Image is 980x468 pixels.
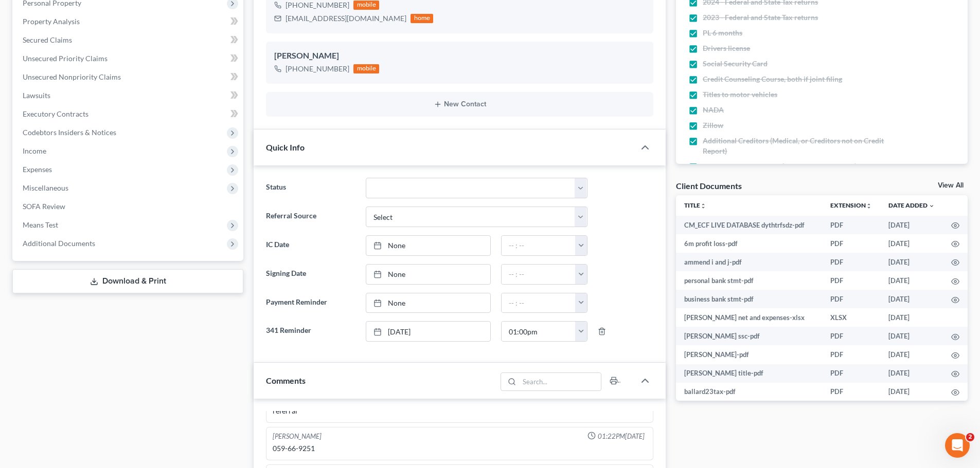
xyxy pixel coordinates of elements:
div: mobile [353,64,379,73]
div: Client Documents [676,180,742,191]
td: XLSX [822,308,880,327]
td: [DATE] [880,234,943,253]
span: Lawsuits [23,91,50,100]
a: Executory Contracts [14,105,243,123]
span: NADA [703,105,724,115]
a: Unsecured Priority Claims [14,49,243,68]
span: Additional Documents [23,239,95,248]
span: Income [23,146,46,155]
td: ballard23tax-pdf [676,383,822,401]
td: [DATE] [880,216,943,234]
td: business bank stmt-pdf [676,290,822,308]
span: Drivers license [703,43,750,53]
span: 01:22PM[DATE] [598,432,645,441]
label: Payment Reminder [261,293,360,313]
td: [PERSON_NAME]-pdf [676,345,822,364]
span: Unsecured Priority Claims [23,54,108,63]
span: Zillow [703,120,723,130]
td: PDF [822,253,880,271]
label: Signing Date [261,264,360,285]
div: [PERSON_NAME] [273,432,322,441]
a: Titleunfold_more [684,201,706,209]
input: -- : -- [502,236,576,255]
input: -- : -- [502,322,576,341]
a: [DATE] [366,322,490,341]
label: Referral Source [261,207,360,227]
td: PDF [822,327,880,345]
div: home [411,14,433,23]
span: Social Security Card [703,59,768,69]
label: IC Date [261,235,360,256]
span: Means Test [23,220,58,229]
a: View All [938,182,964,189]
td: [DATE] [880,253,943,271]
div: [PERSON_NAME] [274,50,645,62]
span: Additional Creditors (Medical, or Creditors not on Credit Report) [703,136,886,156]
td: [DATE] [880,327,943,345]
span: Expenses [23,165,52,174]
span: Credit Counseling Course, both if joint filing [703,74,842,84]
span: PL 6 months [703,28,742,38]
td: PDF [822,271,880,290]
td: ammend i and j-pdf [676,253,822,271]
span: Quick Info [266,142,305,152]
span: SOFA Review [23,202,65,211]
button: New Contact [274,100,645,108]
td: [DATE] [880,290,943,308]
td: [PERSON_NAME] title-pdf [676,364,822,383]
i: expand_more [929,203,935,209]
td: [DATE] [880,308,943,327]
a: Download & Print [12,269,243,293]
span: Unsecured Nonpriority Claims [23,72,121,81]
a: Date Added expand_more [888,201,935,209]
div: [PHONE_NUMBER] [286,64,349,74]
div: 059-66-9251 [273,443,647,454]
input: Search... [520,373,601,390]
a: Property Analysis [14,12,243,31]
td: [PERSON_NAME] net and expenses-xlsx [676,308,822,327]
td: [DATE] [880,271,943,290]
span: 2023 - Federal and State Tax returns [703,12,818,23]
a: Secured Claims [14,31,243,49]
a: Extensionunfold_more [830,201,872,209]
span: Codebtors Insiders & Notices [23,128,116,137]
td: PDF [822,383,880,401]
td: personal bank stmt-pdf [676,271,822,290]
span: Secured Claims [23,35,72,44]
iframe: Intercom live chat [945,433,970,458]
td: PDF [822,364,880,383]
div: mobile [353,1,379,10]
label: 341 Reminder [261,321,360,342]
span: Comments [266,376,306,385]
label: Status [261,178,360,198]
span: 2 [966,433,974,441]
i: unfold_more [866,203,872,209]
a: Unsecured Nonpriority Claims [14,68,243,86]
td: [DATE] [880,383,943,401]
a: None [366,265,490,284]
span: Miscellaneous [23,183,68,192]
i: unfold_more [700,203,706,209]
span: Petition - Wet Signature (done in office meeting) [703,161,857,172]
a: Lawsuits [14,86,243,105]
a: None [366,236,490,255]
span: Executory Contracts [23,109,88,118]
a: None [366,293,490,313]
a: SOFA Review [14,197,243,216]
td: PDF [822,290,880,308]
td: PDF [822,234,880,253]
div: [EMAIL_ADDRESS][DOMAIN_NAME] [286,13,406,24]
input: -- : -- [502,265,576,284]
td: CM_ECF LIVE DATABASE dythtrfsdz-pdf [676,216,822,234]
span: Property Analysis [23,17,80,26]
td: PDF [822,345,880,364]
td: [DATE] [880,345,943,364]
td: PDF [822,216,880,234]
td: [PERSON_NAME] ssc-pdf [676,327,822,345]
span: Titles to motor vehicles [703,89,777,100]
td: [DATE] [880,364,943,383]
input: -- : -- [502,293,576,313]
td: 6m profit loss-pdf [676,234,822,253]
